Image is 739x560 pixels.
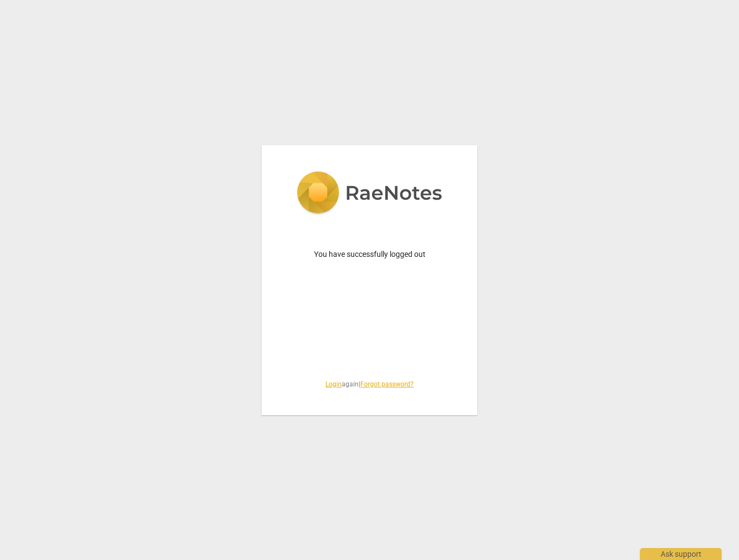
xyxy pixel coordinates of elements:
[360,380,414,388] a: Forgot password?
[297,171,442,216] img: 5ac2273c67554f335776073100b6d88f.svg
[640,548,722,560] div: Ask support
[325,380,342,388] a: Login
[288,249,451,260] p: You have successfully logged out
[288,380,451,389] span: again |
